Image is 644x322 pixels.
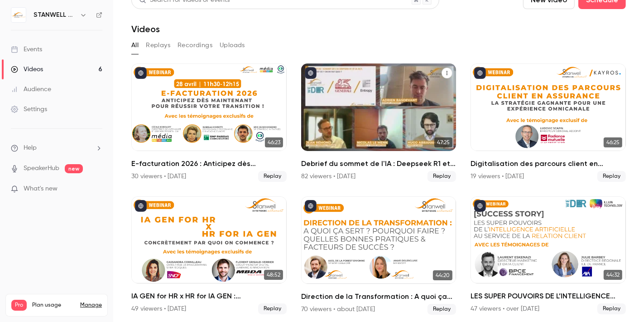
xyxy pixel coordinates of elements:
a: 48:52IA GEN for HR x HR for IA GEN : concrètement par quoi on commence ?49 viewers • [DATE]Replay [131,196,287,315]
div: 82 viewers • [DATE] [301,172,356,181]
iframe: Noticeable Trigger [91,185,102,193]
button: published [135,67,147,79]
h2: IA GEN for HR x HR for IA GEN : concrètement par quoi on commence ? [131,291,287,302]
span: Replay [258,171,287,182]
button: published [305,200,317,212]
span: Replay [258,303,287,314]
span: 47:25 [434,137,452,147]
span: 44:20 [433,270,452,280]
span: Help [24,143,37,153]
div: Audience [11,85,51,94]
div: 47 viewers • over [DATE] [471,304,539,313]
span: Pro [11,300,27,311]
h2: LES SUPER POUVOIRS DE L’INTELLIGENCE ARTIFICIELLE AU SERVICE DE LA RELATION CLIENT [471,291,626,302]
span: 46:25 [604,137,622,147]
div: Events [11,45,42,54]
li: Direction de la Transformation : A quoi ça sert ? Pourquoi faire ? Quelles bonnes pratiques & fac... [301,196,457,315]
li: IA GEN for HR x HR for IA GEN : concrètement par quoi on commence ? [131,196,287,315]
h2: Digitalisation des parcours client en assurance : La stratégie gagnante pour une expérience omnic... [471,158,626,169]
span: What's new [24,184,58,194]
li: LES SUPER POUVOIRS DE L’INTELLIGENCE ARTIFICIELLE AU SERVICE DE LA RELATION CLIENT [471,196,626,315]
div: Videos [11,65,43,74]
div: 30 viewers • [DATE] [131,172,186,181]
button: All [131,38,139,53]
h1: Videos [131,24,160,34]
h2: Debrief du sommet de l'IA : Deepseek R1 et IA Act, on en est où ? on en fait quoi ? (avec le témo... [301,158,457,169]
img: STANWELL CONSULTING [11,8,26,22]
span: Replay [597,303,626,314]
a: Manage [80,302,102,309]
button: published [474,67,486,79]
span: 44:32 [604,270,622,280]
li: Debrief du sommet de l'IA : Deepseek R1 et IA Act, on en est où ? on en fait quoi ? (avec le témo... [301,63,457,182]
ul: Videos [131,63,626,315]
a: 44:32LES SUPER POUVOIRS DE L’INTELLIGENCE ARTIFICIELLE AU SERVICE DE LA RELATION CLIENT47 viewers... [471,196,626,315]
span: Replay [597,171,626,182]
span: 48:52 [264,270,283,280]
span: Replay [428,171,456,182]
button: published [474,200,486,212]
li: help-dropdown-opener [11,143,102,153]
span: new [65,164,83,173]
a: 46:23E-facturation 2026 : Anticipez dès maintenant pour réussir votre transition !30 viewers • [D... [131,63,287,182]
div: Settings [11,105,47,114]
button: Recordings [178,38,212,53]
button: Replays [146,38,170,53]
h2: E-facturation 2026 : Anticipez dès maintenant pour réussir votre transition ! [131,158,287,169]
a: 44:20Direction de la Transformation : A quoi ça sert ? Pourquoi faire ? Quelles bonnes pratiques ... [301,196,457,315]
div: 19 viewers • [DATE] [471,172,524,181]
li: E-facturation 2026 : Anticipez dès maintenant pour réussir votre transition ! [131,63,287,182]
h6: STANWELL CONSULTING [34,10,76,20]
a: SpeakerHub [24,164,59,173]
button: published [305,67,317,79]
li: Digitalisation des parcours client en assurance : La stratégie gagnante pour une expérience omnic... [471,63,626,182]
div: 70 viewers • about [DATE] [301,305,375,314]
a: 46:25Digitalisation des parcours client en assurance : La stratégie gagnante pour une expérience ... [471,63,626,182]
button: Uploads [220,38,245,53]
h2: Direction de la Transformation : A quoi ça sert ? Pourquoi faire ? Quelles bonnes pratiques & fac... [301,291,457,302]
span: 46:23 [265,137,283,147]
span: Replay [428,304,456,315]
a: 47:25Debrief du sommet de l'IA : Deepseek R1 et IA Act, on en est où ? on en fait quoi ? (avec le... [301,63,457,182]
span: Plan usage [32,302,75,309]
button: published [135,200,147,212]
div: 49 viewers • [DATE] [131,304,186,313]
